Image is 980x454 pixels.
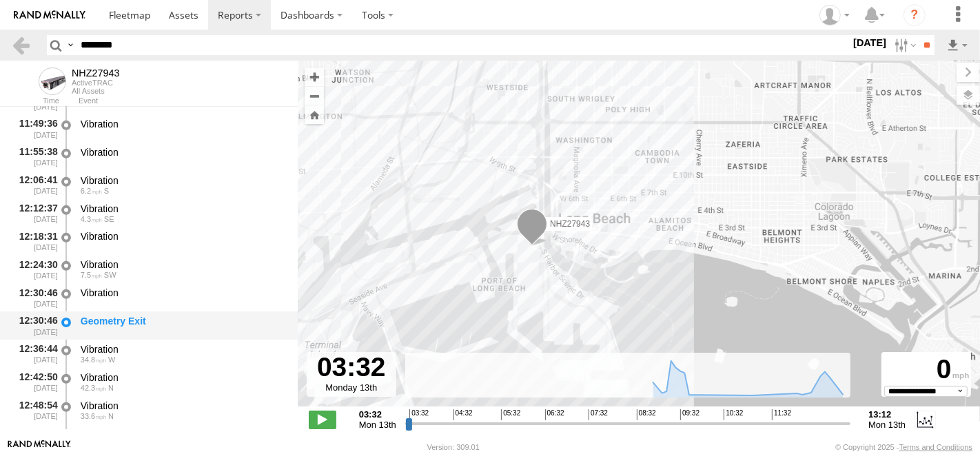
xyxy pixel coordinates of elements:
[81,118,285,130] div: Vibration
[501,409,520,420] span: 05:32
[724,409,743,420] span: 10:32
[11,144,59,169] div: 11:55:38 [DATE]
[427,443,480,451] div: Version: 309.01
[81,174,285,187] div: Vibration
[14,10,85,20] img: rand-logo.svg
[81,343,285,355] div: Vibration
[550,218,590,228] span: NHZ27943
[108,355,115,364] span: Heading: 265
[868,409,906,420] strong: 13:12
[868,420,906,430] span: Mon 13th Oct 2025
[81,187,102,195] span: 6.2
[305,105,324,124] button: Zoom Home
[637,409,656,420] span: 08:32
[850,35,889,50] label: [DATE]
[453,409,473,420] span: 04:32
[72,79,120,87] div: ActiveTRAC
[11,285,59,310] div: 12:30:46 [DATE]
[889,35,919,55] label: Search Filter Options
[81,355,106,364] span: 34.8
[11,229,59,254] div: 12:18:31 [DATE]
[81,146,285,158] div: Vibration
[104,215,114,223] span: Heading: 133
[11,313,59,338] div: 12:30:46 [DATE]
[79,98,298,105] div: Event
[104,187,109,195] span: Heading: 181
[72,87,120,95] div: All Assets
[309,411,336,429] label: Play/Stop
[305,86,324,105] button: Zoom out
[108,412,114,420] span: Heading: 18
[589,409,608,420] span: 07:32
[72,68,120,79] div: NHZ27943 - View Asset History
[545,409,564,420] span: 06:32
[11,116,59,141] div: 11:49:36 [DATE]
[359,409,396,420] strong: 03:32
[81,203,285,215] div: Vibration
[81,287,285,299] div: Vibration
[11,98,59,105] div: Time
[81,230,285,243] div: Vibration
[81,384,106,392] span: 42.3
[409,409,429,420] span: 03:32
[11,257,59,282] div: 12:24:30 [DATE]
[11,200,59,226] div: 12:12:37 [DATE]
[81,258,285,271] div: Vibration
[904,4,926,26] i: ?
[8,440,71,454] a: Visit our Website
[11,35,31,55] a: Back to previous Page
[81,271,102,279] span: 7.5
[81,215,102,223] span: 4.3
[81,400,285,412] div: Vibration
[305,68,324,86] button: Zoom in
[81,371,285,384] div: Vibration
[81,412,106,420] span: 33.6
[81,427,285,440] div: Vibration
[104,271,116,279] span: Heading: 203
[772,409,791,420] span: 11:32
[11,341,59,367] div: 12:36:44 [DATE]
[11,398,59,423] div: 12:48:54 [DATE]
[815,5,855,25] div: Zulema McIntosch
[680,409,700,420] span: 09:32
[11,172,59,198] div: 12:06:41 [DATE]
[11,426,59,451] div: 12:55:33 [DATE]
[81,315,285,327] div: Geometry Exit
[11,369,59,395] div: 12:42:50 [DATE]
[835,443,972,451] div: © Copyright 2025 -
[108,384,114,392] span: Heading: 17
[946,35,969,55] label: Export results as...
[899,443,972,451] a: Terms and Conditions
[359,420,396,430] span: Mon 13th Oct 2025
[65,35,76,55] label: Search Query
[884,354,969,386] div: 0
